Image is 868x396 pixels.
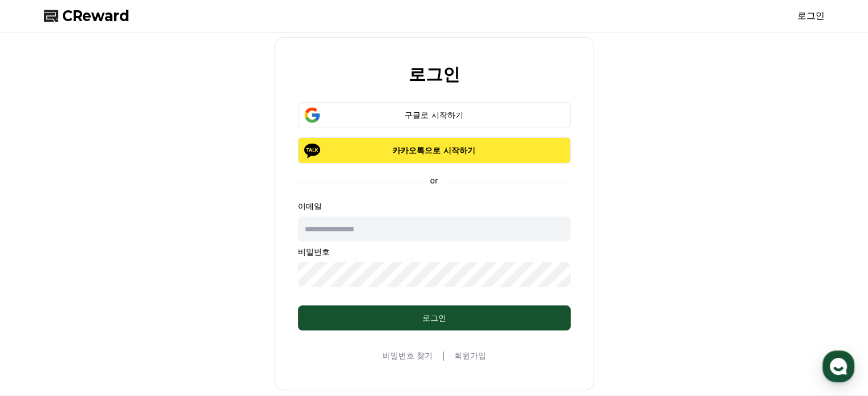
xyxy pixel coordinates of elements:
button: 카카오톡으로 시작하기 [298,137,571,164]
p: or [423,175,445,186]
span: | [442,349,445,362]
a: 회원가입 [454,350,486,361]
a: CReward [44,7,130,25]
p: 이메일 [298,201,571,212]
div: 구글로 시작하기 [314,109,554,121]
span: CReward [62,7,130,25]
a: 로그인 [797,9,825,23]
div: 로그인 [321,312,548,324]
p: 비밀번호 [298,246,571,258]
h2: 로그인 [409,65,460,84]
span: 홈 [36,319,43,328]
a: 대화 [75,301,147,330]
span: 설정 [176,319,190,328]
p: 카카오톡으로 시작하기 [314,145,554,156]
a: 설정 [147,301,219,330]
a: 비밀번호 찾기 [382,350,433,361]
span: 대화 [104,319,118,328]
button: 구글로 시작하기 [298,102,571,128]
button: 로그인 [298,305,571,330]
a: 홈 [3,301,75,330]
